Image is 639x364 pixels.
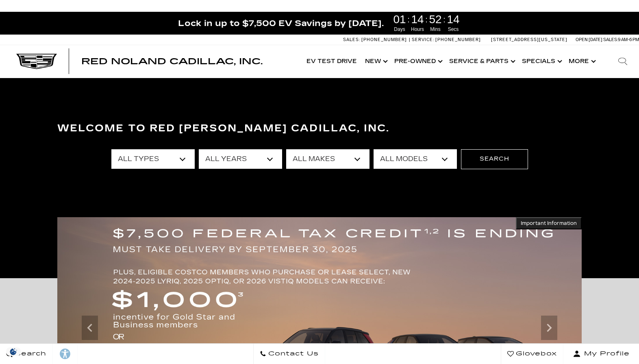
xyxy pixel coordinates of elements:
span: [PHONE_NUMBER] [435,37,481,42]
img: Cadillac Dark Logo with Cadillac White Text [16,54,57,69]
button: Search [461,149,528,169]
span: 01 [392,14,407,25]
a: New [361,45,390,78]
a: EV Test Drive [302,45,361,78]
span: 14 [446,14,461,25]
span: 9 AM-6 PM [618,37,639,42]
span: Red Noland Cadillac, Inc. [81,57,263,66]
a: Contact Us [253,344,325,364]
span: 52 [428,14,443,25]
span: Search [13,348,46,360]
a: Red Noland Cadillac, Inc. [81,57,263,65]
a: Service & Parts [445,45,518,78]
a: Glovebox [501,344,563,364]
button: More [565,45,598,78]
a: Pre-Owned [390,45,445,78]
span: My Profile [581,348,630,360]
h3: Welcome to Red [PERSON_NAME] Cadillac, Inc. [57,120,582,137]
div: Previous [82,316,98,340]
span: Glovebox [514,348,557,360]
span: Lock in up to $7,500 EV Savings by [DATE]. [178,18,384,28]
span: Hours [410,26,425,33]
a: Sales: [PHONE_NUMBER] [343,37,409,42]
a: Service: [PHONE_NUMBER] [409,37,483,42]
select: Filter by year [199,149,282,169]
span: Open [DATE] [576,37,602,42]
select: Filter by type [111,149,195,169]
span: Secs [446,26,461,33]
span: : [443,13,446,26]
span: Sales: [603,37,618,42]
select: Filter by make [286,149,369,169]
button: Open user profile menu [563,344,639,364]
span: : [407,13,410,26]
span: : [425,13,428,26]
a: Close [625,16,635,26]
section: Click to Open Cookie Consent Modal [4,347,23,356]
div: Next [541,316,557,340]
span: Contact Us [266,348,319,360]
span: Mins [428,26,443,33]
span: Sales: [343,37,360,42]
img: Opt-Out Icon [4,347,23,356]
select: Filter by model [374,149,457,169]
span: 14 [410,14,425,25]
span: Service: [412,37,434,42]
a: [STREET_ADDRESS][US_STATE] [491,37,567,42]
a: Specials [518,45,565,78]
span: Important Information [521,220,577,227]
span: [PHONE_NUMBER] [361,37,407,42]
span: Days [392,26,407,33]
